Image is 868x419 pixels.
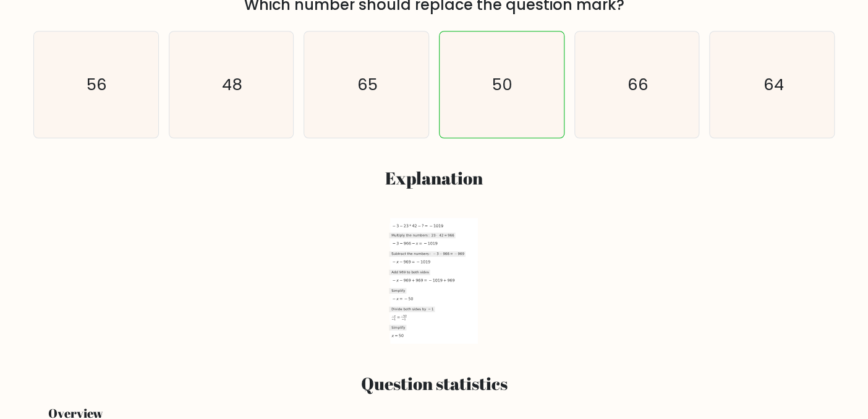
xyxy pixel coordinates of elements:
text: 48 [222,73,242,95]
text: 65 [357,73,378,95]
text: 66 [628,73,649,95]
text: 64 [763,73,783,95]
h3: Explanation [41,168,827,189]
text: 50 [493,73,513,95]
text: 56 [87,73,108,95]
h3: Question statistics [48,373,820,394]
